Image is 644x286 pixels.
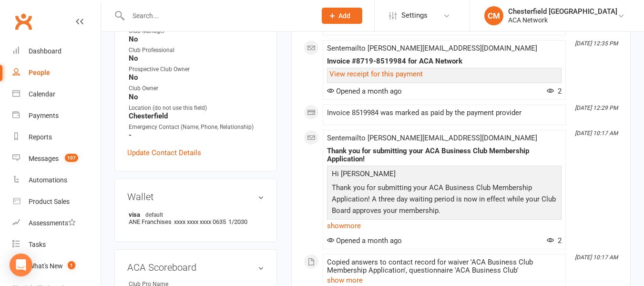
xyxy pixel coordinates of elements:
[129,131,264,139] strong: -
[12,105,101,127] a: Payments
[29,90,55,98] div: Calendar
[29,176,67,184] div: Automations
[327,87,402,95] span: Opened a month ago
[127,262,264,273] h3: ACA Scoreboard
[12,148,101,169] a: Messages 107
[484,6,503,25] div: CM
[401,5,428,26] span: Settings
[327,275,363,286] button: show more
[338,12,350,20] span: Add
[12,212,101,234] a: Assessments
[143,211,166,218] span: default
[129,104,264,113] div: Location (do not use this field)
[327,44,537,53] span: Sent email to [PERSON_NAME][EMAIL_ADDRESS][DOMAIN_NAME]
[12,255,101,277] a: What's New1
[129,73,264,82] strong: No
[575,40,618,47] i: [DATE] 12:35 PM
[125,9,309,22] input: Search...
[129,35,264,43] strong: No
[129,46,264,55] div: Club Professional
[127,209,264,227] li: ANE Franchises
[329,182,559,219] p: Thank you for submitting your ACA Business Club Membership Application! A three day waiting perio...
[29,241,46,248] div: Tasks
[329,219,559,278] p: The next step is to attend ACA Member Orientation which includes onboarding and training on how t...
[129,84,264,93] div: Club Owner
[329,168,559,182] p: Hi [PERSON_NAME]
[12,41,101,62] a: Dashboard
[12,62,101,84] a: People
[12,84,101,105] a: Calendar
[327,147,562,163] div: Thank you for submitting your ACA Business Club Membership Application!
[12,234,101,255] a: Tasks
[327,219,562,233] a: show more
[575,254,618,261] i: [DATE] 10:17 AM
[29,155,59,162] div: Messages
[575,130,618,137] i: [DATE] 10:17 AM
[10,254,32,276] div: Open Intercom Messenger
[29,262,63,270] div: What's New
[29,112,59,119] div: Payments
[129,123,264,132] div: Emergency Contact (Name, Phone, Relationship)
[508,16,617,24] div: ACA Network
[29,219,76,227] div: Assessments
[327,258,562,275] div: Copied answers to contact record for waiver 'ACA Business Club Membership Application', questionn...
[12,127,101,148] a: Reports
[327,109,562,117] div: Invoice 8519984 was marked as paid by the payment provider
[127,191,264,202] h3: Wallet
[29,198,70,205] div: Product Sales
[322,8,362,24] button: Add
[327,134,537,142] span: Sent email to [PERSON_NAME][EMAIL_ADDRESS][DOMAIN_NAME]
[29,133,52,141] div: Reports
[329,70,423,78] a: View receipt for this payment
[129,65,264,74] div: Prospective Club Owner
[11,10,35,33] a: Clubworx
[12,169,101,191] a: Automations
[129,211,259,218] strong: visa
[29,47,61,55] div: Dashboard
[29,69,50,76] div: People
[327,236,402,245] span: Opened a month ago
[65,154,78,162] span: 107
[228,218,247,225] span: 1/2030
[129,112,264,120] strong: Chesterfield
[508,7,617,16] div: Chesterfield [GEOGRAPHIC_DATA]
[68,261,75,269] span: 1
[547,87,562,95] span: 2
[129,54,264,63] strong: No
[174,218,226,225] span: xxxx xxxx xxxx 0635
[327,57,562,65] div: Invoice #8719-8519984 for ACA Network
[547,236,562,245] span: 2
[127,147,201,159] a: Update Contact Details
[12,191,101,212] a: Product Sales
[129,93,264,101] strong: No
[575,105,618,111] i: [DATE] 12:29 PM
